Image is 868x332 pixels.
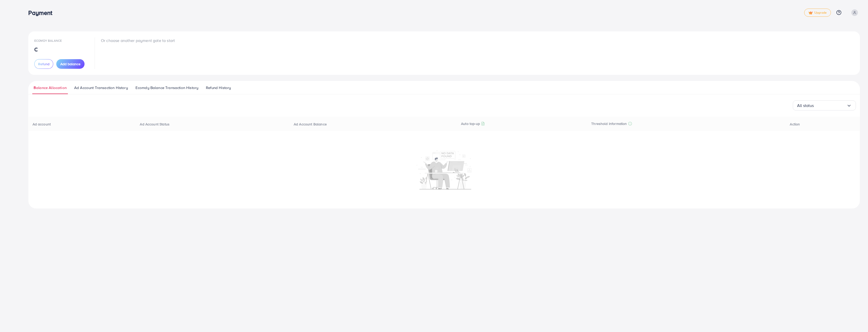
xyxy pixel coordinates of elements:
[808,11,827,15] span: Upgrade
[60,61,80,67] span: Add balance
[34,38,62,43] span: Ecomdy Balance
[206,85,231,91] span: Refund History
[101,37,175,43] p: Or choose another payment gate to start
[28,9,56,16] h3: Payment
[797,102,814,109] span: All status
[804,9,831,17] a: tickUpgrade
[38,61,49,67] span: Refund
[74,85,128,91] span: Ad Account Transaction History
[34,85,67,91] span: Balance Allocation
[814,102,847,109] input: Search for option
[56,59,85,69] button: Add balance
[793,100,856,110] div: Search for option
[34,59,53,69] button: Refund
[135,85,198,91] span: Ecomdy Balance Transaction History
[808,11,813,15] img: tick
